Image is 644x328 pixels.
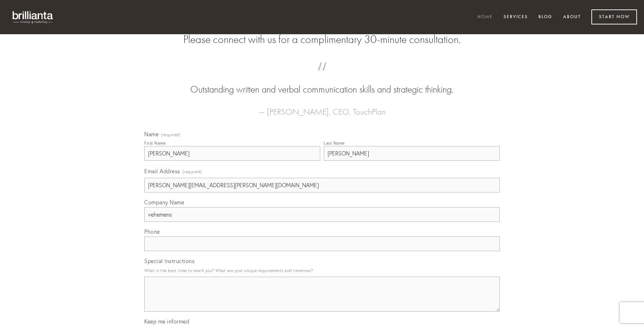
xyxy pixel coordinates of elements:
[591,9,637,24] a: Start Now
[183,167,202,176] span: (required)
[144,140,166,146] div: First Name
[155,69,489,96] blockquote: Outstanding written and verbal communication skills and strategic thinking.
[144,257,194,264] span: Special Instructions
[534,12,557,23] a: Blog
[144,168,180,175] span: Email Address
[559,12,585,23] a: About
[144,266,500,275] p: What is the best time to reach you? What are your unique requirements and timelines?
[499,12,532,23] a: Services
[473,12,497,23] a: Home
[144,228,160,235] span: Phone
[161,133,181,137] span: (required)
[7,7,59,27] img: brillianta - research, strategy, marketing
[324,140,345,146] div: Last Name
[155,69,489,83] span: “
[144,199,184,206] span: Company Name
[155,96,489,119] figcaption: — [PERSON_NAME], CEO, TouchPlan
[144,131,159,138] span: Name
[144,33,500,46] h2: Please connect with us for a complimentary 30-minute consultation.
[144,318,189,325] span: Keep me informed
